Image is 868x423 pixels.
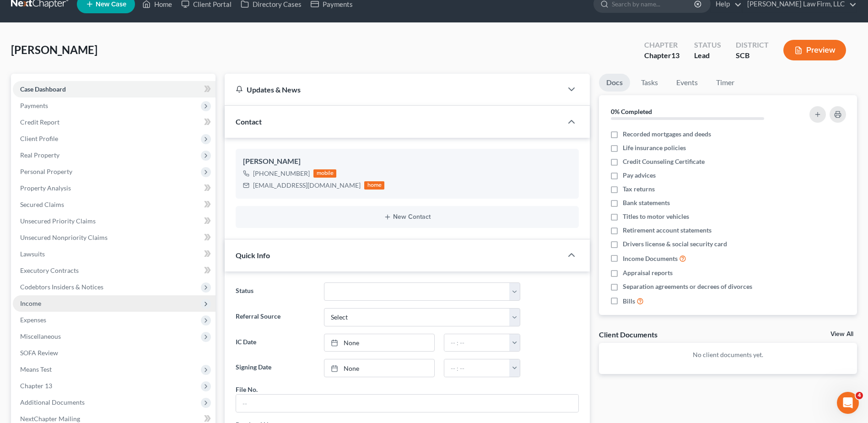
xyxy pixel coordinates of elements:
[13,229,216,246] a: Unsecured Nonpriority Claims
[669,74,705,92] a: Events
[13,196,216,213] a: Secured Claims
[694,50,721,61] div: Lead
[623,143,686,152] span: Life insurance policies
[13,246,216,262] a: Lawsuits
[623,157,705,166] span: Credit Counseling Certificate
[20,250,45,258] span: Lawsuits
[96,1,126,8] span: New Case
[644,40,679,50] div: Chapter
[20,85,66,93] span: Case Dashboard
[236,117,262,126] span: Contact
[20,332,61,340] span: Miscellaneous
[671,51,679,60] span: 13
[243,213,571,221] button: New Contact
[20,382,52,390] span: Chapter 13
[623,268,673,277] span: Appraisal reports
[830,331,853,337] a: View All
[736,50,769,61] div: SCB
[20,118,59,126] span: Credit Report
[20,184,71,192] span: Property Analysis
[20,283,103,291] span: Codebtors Insiders & Notices
[324,334,434,352] a: None
[13,345,216,361] a: SOFA Review
[20,168,72,175] span: Personal Property
[444,334,510,352] input: -- : --
[20,217,96,225] span: Unsecured Priority Claims
[243,156,571,167] div: [PERSON_NAME]
[736,40,769,50] div: District
[13,213,216,229] a: Unsecured Priority Claims
[20,102,48,109] span: Payments
[634,74,665,92] a: Tasks
[623,198,670,207] span: Bank statements
[644,50,679,61] div: Chapter
[623,254,678,263] span: Income Documents
[364,181,384,190] div: home
[13,262,216,279] a: Executory Contracts
[231,334,319,352] label: IC Date
[20,151,59,159] span: Real Property
[11,43,97,56] span: [PERSON_NAME]
[599,74,630,92] a: Docs
[623,297,635,306] span: Bills
[599,330,658,339] div: Client Documents
[20,415,80,423] span: NextChapter Mailing
[13,180,216,196] a: Property Analysis
[231,308,319,326] label: Referral Source
[20,398,85,406] span: Additional Documents
[694,40,721,50] div: Status
[20,316,46,324] span: Expenses
[444,359,510,377] input: -- : --
[20,233,108,241] span: Unsecured Nonpriority Claims
[20,266,79,274] span: Executory Contracts
[623,226,712,235] span: Retirement account statements
[623,184,655,194] span: Tax returns
[13,81,216,98] a: Case Dashboard
[231,282,319,301] label: Status
[236,85,551,94] div: Updates & News
[623,239,727,249] span: Drivers license & social security card
[313,169,336,178] div: mobile
[606,350,850,359] p: No client documents yet.
[13,114,216,130] a: Credit Report
[20,135,58,142] span: Client Profile
[20,201,64,208] span: Secured Claims
[623,282,752,291] span: Separation agreements or decrees of divorces
[709,74,742,92] a: Timer
[236,395,578,412] input: --
[623,171,656,180] span: Pay advices
[236,251,270,260] span: Quick Info
[623,130,711,139] span: Recorded mortgages and deeds
[623,212,689,221] span: Titles to motor vehicles
[253,181,361,190] div: [EMAIL_ADDRESS][DOMAIN_NAME]
[856,392,863,399] span: 4
[837,392,859,414] iframe: Intercom live chat
[20,349,58,357] span: SOFA Review
[231,359,319,377] label: Signing Date
[20,299,41,307] span: Income
[20,365,52,373] span: Means Test
[611,108,652,115] strong: 0% Completed
[783,40,846,60] button: Preview
[324,359,434,377] a: None
[236,385,258,394] div: File No.
[253,169,310,178] div: [PHONE_NUMBER]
